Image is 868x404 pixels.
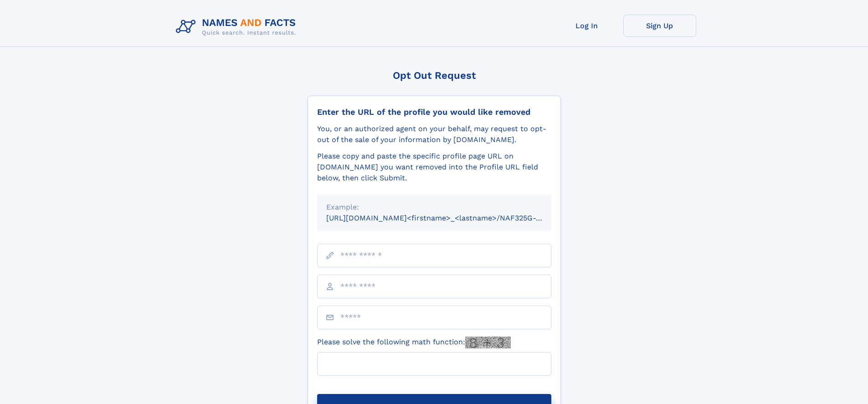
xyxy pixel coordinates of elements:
[317,151,551,184] div: Please copy and paste the specific profile page URL on [DOMAIN_NAME] you want removed into the Pr...
[623,15,696,37] a: Sign Up
[550,15,623,37] a: Log In
[317,123,551,145] div: You, or an authorized agent on your behalf, may request to opt-out of the sale of your informatio...
[326,202,542,213] div: Example:
[317,107,551,117] div: Enter the URL of the profile you would like removed
[326,214,569,222] small: [URL][DOMAIN_NAME]<firstname>_<lastname>/NAF325G-xxxxxxxx
[317,337,511,348] label: Please solve the following math function:
[308,70,561,81] div: Opt Out Request
[172,15,303,39] img: Logo Names and Facts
